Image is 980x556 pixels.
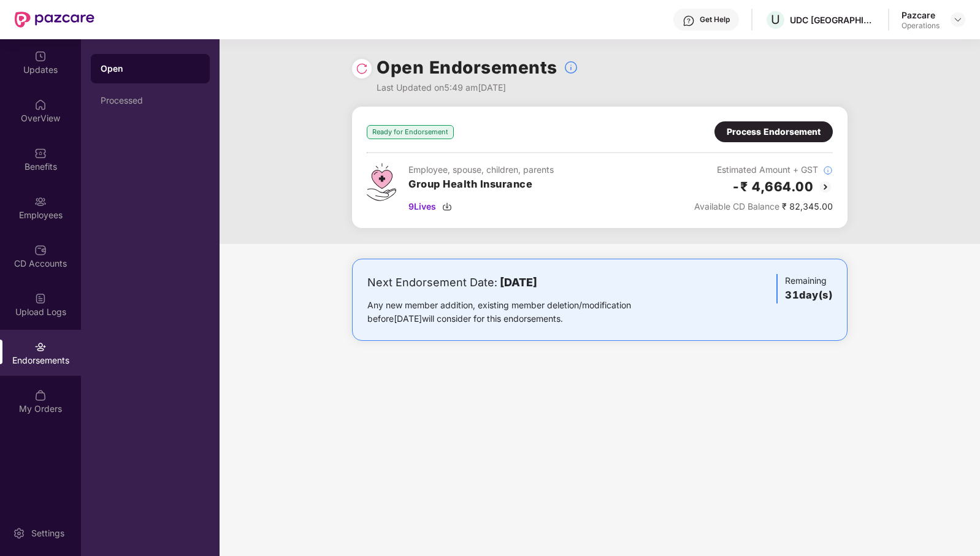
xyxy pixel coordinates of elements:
[683,15,695,27] img: svg+xml;base64,PHN2ZyBpZD0iSGVscC0zMngzMiIgeG1sbnM9Imh0dHA6Ly93d3cudzMub3JnLzIwMDAvc3ZnIiB3aWR0aD...
[377,81,578,94] div: Last Updated on 5:49 am[DATE]
[101,96,200,105] div: Processed
[818,180,833,194] img: svg+xml;base64,PHN2ZyBpZD0iQmFjay0yMHgyMCIgeG1sbnM9Imh0dHA6Ly93d3cudzMub3JnLzIwMDAvc3ZnIiB3aWR0aD...
[367,299,670,326] div: Any new member addition, existing member deletion/modification before [DATE] will consider for th...
[367,163,396,201] img: svg+xml;base64,PHN2ZyB4bWxucz0iaHR0cDovL3d3dy53My5vcmcvMjAwMC9zdmciIHdpZHRoPSI0Ny43MTQiIGhlaWdodD...
[694,163,833,177] div: Estimated Amount + GST
[564,60,578,75] img: svg+xml;base64,PHN2ZyBpZD0iSW5mb18tXzMyeDMyIiBkYXRhLW5hbWU9IkluZm8gLSAzMngzMiIgeG1sbnM9Imh0dHA6Ly...
[694,201,779,211] span: Available CD Balance
[442,202,452,211] img: svg+xml;base64,PHN2ZyBpZD0iRG93bmxvYWQtMzJ4MzIiIHhtbG5zPSJodHRwOi8vd3d3LnczLm9yZy8yMDAwL3N2ZyIgd2...
[790,14,876,26] div: UDC [GEOGRAPHIC_DATA]
[408,200,436,213] span: 9 Lives
[34,341,47,353] img: svg+xml;base64,PHN2ZyBpZD0iRW5kb3JzZW1lbnRzIiB4bWxucz0iaHR0cDovL3d3dy53My5vcmcvMjAwMC9zdmciIHdpZH...
[367,274,670,291] div: Next Endorsement Date:
[700,15,730,25] div: Get Help
[823,166,833,175] img: svg+xml;base64,PHN2ZyBpZD0iSW5mb18tXzMyeDMyIiBkYXRhLW5hbWU9IkluZm8gLSAzMngzMiIgeG1sbnM9Imh0dHA6Ly...
[34,147,47,159] img: svg+xml;base64,PHN2ZyBpZD0iQmVuZWZpdHMiIHhtbG5zPSJodHRwOi8vd3d3LnczLm9yZy8yMDAwL3N2ZyIgd2lkdGg9Ij...
[785,288,832,303] h3: 31 day(s)
[34,196,47,208] img: svg+xml;base64,PHN2ZyBpZD0iRW1wbG95ZWVzIiB4bWxucz0iaHR0cDovL3d3dy53My5vcmcvMjAwMC9zdmciIHdpZHRoPS...
[771,12,780,27] span: U
[13,527,25,539] img: svg+xml;base64,PHN2ZyBpZD0iU2V0dGluZy0yMHgyMCIgeG1sbnM9Imh0dHA6Ly93d3cudzMub3JnLzIwMDAvc3ZnIiB3aW...
[15,12,94,28] img: New Pazcare Logo
[101,63,200,75] div: Open
[500,276,537,289] b: [DATE]
[732,177,814,197] h2: -₹ 4,664.00
[34,389,47,402] img: svg+xml;base64,PHN2ZyBpZD0iTXlfT3JkZXJzIiBkYXRhLW5hbWU9Ik15IE9yZGVycyIgeG1sbnM9Imh0dHA6Ly93d3cudz...
[776,274,832,303] div: Remaining
[356,63,368,75] img: svg+xml;base64,PHN2ZyBpZD0iUmVsb2FkLTMyeDMyIiB4bWxucz0iaHR0cDovL3d3dy53My5vcmcvMjAwMC9zdmciIHdpZH...
[34,50,47,63] img: svg+xml;base64,PHN2ZyBpZD0iVXBkYXRlZCIgeG1sbnM9Imh0dHA6Ly93d3cudzMub3JnLzIwMDAvc3ZnIiB3aWR0aD0iMj...
[727,125,821,139] div: Process Endorsement
[408,163,554,177] div: Employee, spouse, children, parents
[953,15,963,25] img: svg+xml;base64,PHN2ZyBpZD0iRHJvcGRvd24tMzJ4MzIiIHhtbG5zPSJodHRwOi8vd3d3LnczLm9yZy8yMDAwL3N2ZyIgd2...
[34,292,47,305] img: svg+xml;base64,PHN2ZyBpZD0iVXBsb2FkX0xvZ3MiIGRhdGEtbmFtZT0iVXBsb2FkIExvZ3MiIHhtbG5zPSJodHRwOi8vd3...
[34,244,47,256] img: svg+xml;base64,PHN2ZyBpZD0iQ0RfQWNjb3VudHMiIGRhdGEtbmFtZT0iQ0QgQWNjb3VudHMiIHhtbG5zPSJodHRwOi8vd3...
[34,99,47,111] img: svg+xml;base64,PHN2ZyBpZD0iSG9tZSIgeG1sbnM9Imh0dHA6Ly93d3cudzMub3JnLzIwMDAvc3ZnIiB3aWR0aD0iMjAiIG...
[902,9,940,21] div: Pazcare
[28,527,68,539] div: Settings
[377,54,557,81] h1: Open Endorsements
[408,177,554,192] h3: Group Health Insurance
[902,21,940,31] div: Operations
[367,125,454,139] div: Ready for Endorsement
[694,200,833,213] div: ₹ 82,345.00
